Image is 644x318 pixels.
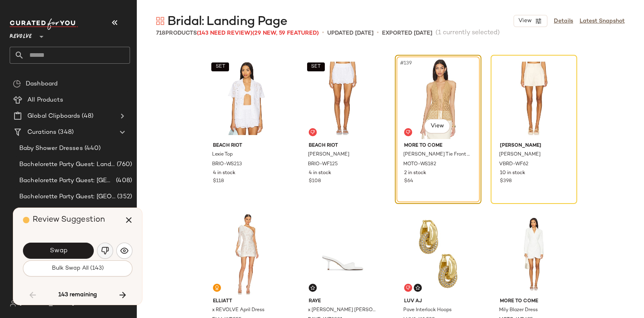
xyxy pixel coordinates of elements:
span: $398 [500,178,512,185]
span: 718 [156,30,165,36]
img: BRIO-WS213_V1.jpg [206,58,287,139]
img: svg%3e [10,300,16,307]
span: x REVOLVE April Dress [212,307,264,314]
span: Bulk Swap All (143) [52,265,104,272]
span: All Products [27,96,63,105]
span: MORE TO COME [500,298,568,305]
span: BEACH RIOT [213,142,281,150]
img: ELLI-WD555_V1.jpg [206,213,287,295]
span: (760) [115,160,132,169]
span: Dashboard [26,79,58,89]
span: Global Clipboards [27,112,80,121]
span: [PERSON_NAME] Tie Front Top [403,151,471,158]
div: Products [156,29,319,37]
img: LUVA-WL529_V1.jpg [398,213,479,295]
span: $108 [309,178,321,185]
img: svg%3e [101,247,109,255]
img: VBRD-WF62_V1.jpg [493,58,574,139]
button: Bulk Swap All (143) [23,260,132,276]
span: (348) [56,128,74,137]
img: svg%3e [310,285,315,290]
img: svg%3e [215,285,219,290]
button: View [514,15,547,27]
span: Bachelorette Party Guest: [GEOGRAPHIC_DATA] [19,192,116,202]
span: (143 Need Review) [197,30,252,36]
span: View [518,18,532,24]
img: svg%3e [310,130,315,135]
span: RAYE [309,298,377,305]
span: #139 [399,59,413,67]
span: Bridal: Landing Page [167,14,287,30]
span: [PERSON_NAME] [308,151,349,158]
span: (440) [83,144,101,153]
span: (29 New, 59 Featured) [252,30,319,36]
span: 10 in stock [500,170,525,177]
a: Latest Snapshot [580,17,625,25]
span: VBRD-WF62 [499,161,528,168]
img: cfy_white_logo.C9jOOHJF.svg [10,19,78,30]
span: • [322,28,324,38]
span: Swap [49,247,67,255]
span: x [PERSON_NAME] [PERSON_NAME] [308,307,376,314]
span: 4 in stock [309,170,331,177]
span: Luv AJ [404,298,472,305]
span: [PERSON_NAME] [500,142,568,150]
button: SET [307,62,325,71]
button: Swap [23,243,94,259]
img: svg%3e [156,17,164,25]
img: BRIO-WF125_V1.jpg [302,58,383,139]
span: Pave Interlock Hoops [403,307,452,314]
span: BRIO-WF125 [308,161,338,168]
span: View [430,123,444,129]
span: Lexie Top [212,151,233,158]
span: • [377,28,379,38]
img: RAYE-WZ2831_V1.jpg [302,213,383,295]
span: (48) [80,112,93,121]
a: Details [554,17,573,25]
span: BRIO-WS213 [212,161,242,168]
span: $118 [213,178,224,185]
span: Review Suggestion [33,216,105,224]
p: updated [DATE] [327,29,374,37]
span: 143 remaining [58,291,97,299]
span: ELLIATT [213,298,281,305]
span: MOTO-WS182 [403,161,436,168]
img: svg%3e [120,247,128,255]
span: Revolve [10,27,32,42]
span: SET [215,64,225,70]
span: Mily Blazer Dress [499,307,538,314]
img: svg%3e [13,80,21,88]
p: Exported [DATE] [382,29,432,37]
img: MOTO-WS182_V1.jpg [398,58,479,139]
span: 4 in stock [213,170,235,177]
span: Bachelorette Party Guest: [GEOGRAPHIC_DATA] [19,176,114,185]
img: svg%3e [406,130,411,135]
span: [PERSON_NAME] [499,151,541,158]
img: svg%3e [406,285,411,290]
span: Curations [27,128,56,137]
button: SET [211,62,229,71]
span: BEACH RIOT [309,142,377,150]
img: svg%3e [415,285,420,290]
span: SET [311,64,321,70]
img: MOTO-WD695_V1.jpg [493,213,574,295]
span: (1 currently selected) [436,28,500,38]
button: View [424,119,450,133]
span: Bachelorette Party Guest: Landing Page [19,160,115,169]
span: Baby Shower Dresses [19,144,83,153]
span: (408) [114,176,132,185]
span: (352) [116,192,132,202]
